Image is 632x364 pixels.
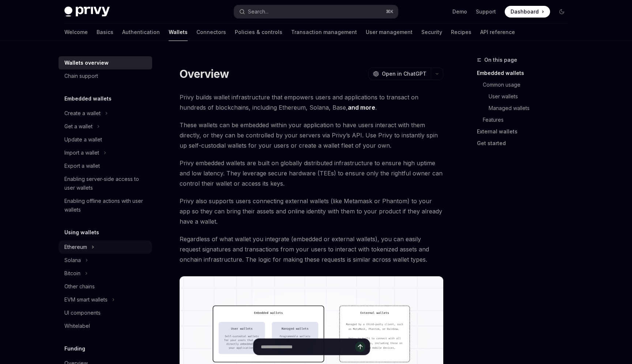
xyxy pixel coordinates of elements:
[64,7,110,17] img: dark logo
[196,23,226,41] a: Connectors
[348,104,375,111] a: and more
[477,102,573,114] a: Managed wallets
[59,194,152,216] a: Enabling offline actions with user wallets
[291,23,357,41] a: Transaction management
[477,137,573,149] a: Get started
[64,175,148,192] div: Enabling server-side access to user wallets
[122,23,160,41] a: Authentication
[64,122,93,131] div: Get a wallet
[64,135,102,144] div: Update a wallet
[59,69,152,83] a: Chain support
[59,56,152,69] a: Wallets overview
[59,306,152,319] a: UI components
[59,254,152,267] button: Toggle Solana section
[64,23,88,41] a: Welcome
[97,23,113,41] a: Basics
[64,162,100,170] div: Export a wallet
[64,243,87,251] div: Ethereum
[248,7,268,16] div: Search...
[476,8,496,15] a: Support
[59,107,152,120] button: Toggle Create a wallet section
[64,282,95,291] div: Other chains
[505,6,550,18] a: Dashboard
[451,23,471,41] a: Recipes
[386,9,394,15] span: ⌘ K
[180,158,443,189] span: Privy embedded wallets are built on globally distributed infrastructure to ensure high uptime and...
[556,6,568,18] button: Toggle dark mode
[64,295,108,304] div: EVM smart wallets
[64,109,101,118] div: Create a wallet
[59,267,152,280] button: Toggle Bitcoin section
[477,114,573,126] a: Features
[477,126,573,137] a: External wallets
[511,8,539,15] span: Dashboard
[59,280,152,293] a: Other chains
[477,79,573,91] a: Common usage
[180,120,443,151] span: These wallets can be embedded within your application to have users interact with them directly, ...
[368,68,431,80] button: Open in ChatGPT
[59,172,152,194] a: Enabling server-side access to user wallets
[59,293,152,306] button: Toggle EVM smart wallets section
[180,67,229,80] h1: Overview
[180,234,443,265] span: Regardless of what wallet you integrate (embedded or external wallets), you can easily request si...
[366,23,413,41] a: User management
[169,23,188,41] a: Wallets
[477,91,573,102] a: User wallets
[234,5,398,18] button: Open search
[452,8,467,15] a: Demo
[64,322,90,330] div: Whitelabel
[421,23,442,41] a: Security
[59,146,152,159] button: Toggle Import a wallet section
[59,133,152,146] a: Update a wallet
[477,67,573,79] a: Embedded wallets
[64,269,80,278] div: Bitcoin
[64,72,98,80] div: Chain support
[59,120,152,133] button: Toggle Get a wallet section
[261,339,355,355] input: Ask a question...
[64,197,148,214] div: Enabling offline actions with user wallets
[64,94,112,103] h5: Embedded wallets
[484,56,517,64] span: On this page
[355,342,365,352] button: Send message
[59,240,152,254] button: Toggle Ethereum section
[64,148,99,157] div: Import a wallet
[64,228,99,237] h5: Using wallets
[235,23,282,41] a: Policies & controls
[382,70,426,77] span: Open in ChatGPT
[64,58,109,67] div: Wallets overview
[180,196,443,227] span: Privy also supports users connecting external wallets (like Metamask or Phantom) to your app so t...
[64,256,81,265] div: Solana
[480,23,515,41] a: API reference
[64,308,101,317] div: UI components
[180,92,443,113] span: Privy builds wallet infrastructure that empowers users and applications to transact on hundreds o...
[59,159,152,172] a: Export a wallet
[64,344,85,353] h5: Funding
[59,319,152,333] a: Whitelabel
